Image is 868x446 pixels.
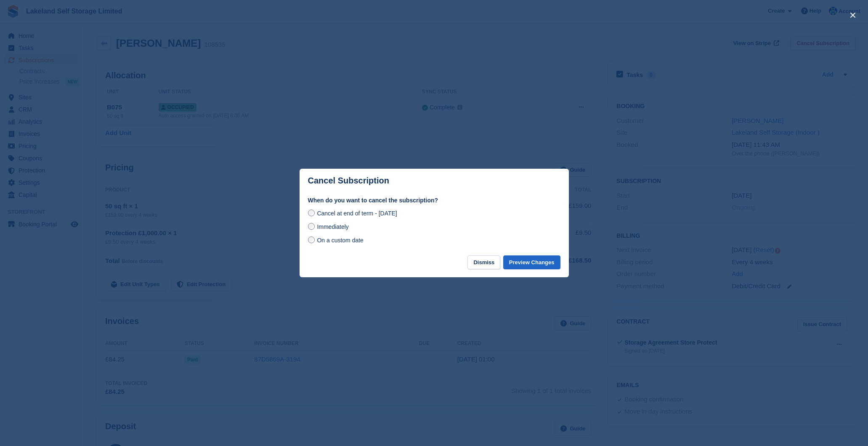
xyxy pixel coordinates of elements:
label: When do you want to cancel the subscription? [308,196,560,205]
input: On a custom date [308,236,315,243]
button: close [846,8,860,22]
span: On a custom date [317,237,364,244]
input: Immediately [308,223,315,230]
button: Preview Changes [503,255,560,269]
p: Cancel Subscription [308,176,389,186]
button: Dismiss [467,255,500,269]
span: Cancel at end of term - [DATE] [317,210,397,217]
span: Immediately [317,223,348,230]
input: Cancel at end of term - [DATE] [308,210,315,216]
